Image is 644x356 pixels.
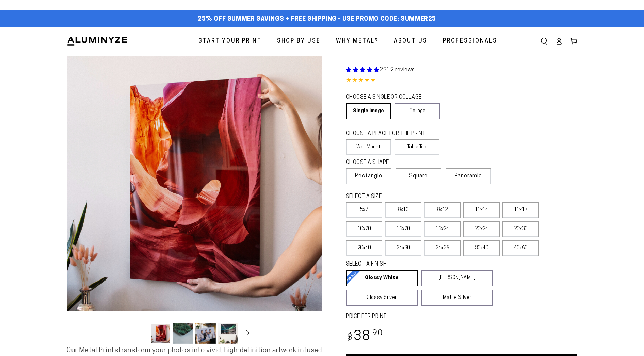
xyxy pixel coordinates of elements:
button: Load image 2 in gallery view [173,323,193,344]
img: Aluminyze [67,36,128,46]
legend: CHOOSE A PLACE FOR THE PRINT [346,130,433,138]
label: PRICE PER PRINT [346,313,577,321]
a: Start Your Print [193,32,267,50]
legend: SELECT A SIZE [346,193,482,201]
label: 8x12 [424,202,461,218]
a: Glossy White [346,270,418,286]
legend: CHOOSE A SINGLE OR COLLAGE [346,94,434,101]
label: 16x20 [385,221,421,237]
span: Why Metal? [336,36,379,46]
label: Table Top [395,139,440,155]
legend: CHOOSE A SHAPE [346,159,434,167]
label: 24x36 [424,240,461,256]
button: Load image 3 in gallery view [195,323,216,344]
a: About Us [389,32,433,50]
a: Glossy Silver [346,290,418,306]
span: Panoramic [455,173,482,179]
bdi: 38 [346,330,383,343]
label: 5x7 [346,202,382,218]
a: [PERSON_NAME] [421,270,493,286]
div: 4.85 out of 5.0 stars [346,76,577,86]
a: Professionals [438,32,502,50]
button: Slide right [240,326,255,341]
label: Wall Mount [346,139,391,155]
span: Shop By Use [277,36,321,46]
a: Matte Silver [421,290,493,306]
label: 20x24 [463,221,500,237]
span: Start Your Print [198,36,262,46]
span: Square [409,172,428,180]
button: Load image 4 in gallery view [218,323,238,344]
button: Load image 1 in gallery view [150,323,171,344]
label: 24x30 [385,240,421,256]
a: Why Metal? [331,32,384,50]
span: Professionals [443,36,497,46]
label: 20x40 [346,240,382,256]
sup: .90 [371,329,383,337]
label: 11x17 [502,202,539,218]
label: 20x30 [502,221,539,237]
span: About Us [394,36,428,46]
span: Rectangle [355,172,382,180]
a: Shop By Use [272,32,326,50]
label: 40x60 [502,240,539,256]
legend: SELECT A FINISH [346,260,477,268]
a: Single Image [346,103,391,119]
media-gallery: Gallery Viewer [67,56,322,346]
summary: Search our site [536,34,551,49]
label: 16x24 [424,221,461,237]
a: Collage [395,103,440,119]
label: 10x20 [346,221,382,237]
span: $ [347,333,353,342]
label: 8x10 [385,202,421,218]
span: 25% off Summer Savings + Free Shipping - Use Promo Code: SUMMER25 [198,16,436,23]
label: 30x40 [463,240,500,256]
label: 11x14 [463,202,500,218]
button: Slide left [133,326,148,341]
